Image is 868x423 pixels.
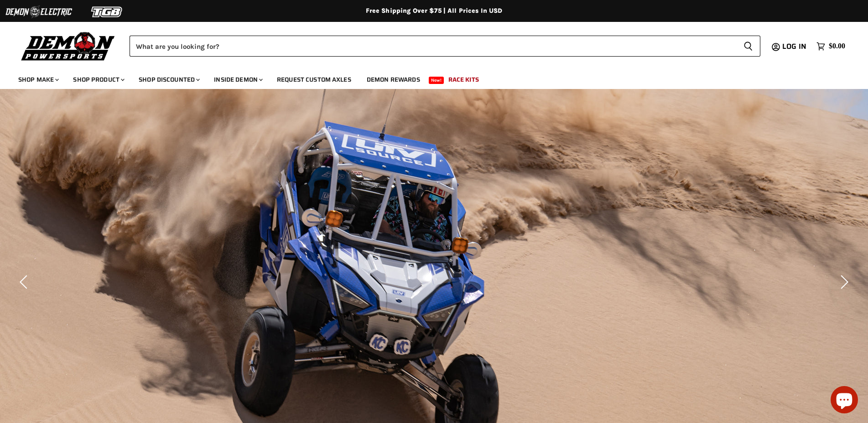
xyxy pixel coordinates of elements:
a: Shop Product [66,70,130,89]
a: Shop Make [11,70,64,89]
inbox-online-store-chat: Shopify online store chat [828,386,861,416]
a: Shop Discounted [132,70,205,89]
a: Demon Rewards [360,70,427,89]
ul: Main menu [11,67,843,89]
a: $0.00 [812,40,850,53]
button: Search [736,36,760,57]
div: Free Shipping Over $75 | All Prices In USD [69,7,799,15]
form: Product [130,36,760,57]
button: Previous [16,273,34,291]
span: $0.00 [829,42,845,51]
span: New! [429,77,444,84]
input: Search [130,36,736,57]
a: Log in [778,42,812,51]
button: Next [834,273,852,291]
img: Demon Electric Logo 2 [5,3,73,21]
a: Race Kits [442,70,486,89]
img: TGB Logo 2 [73,3,141,21]
a: Inside Demon [207,70,268,89]
a: Request Custom Axles [270,70,358,89]
img: Demon Powersports [18,30,118,62]
span: Log in [782,41,806,52]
